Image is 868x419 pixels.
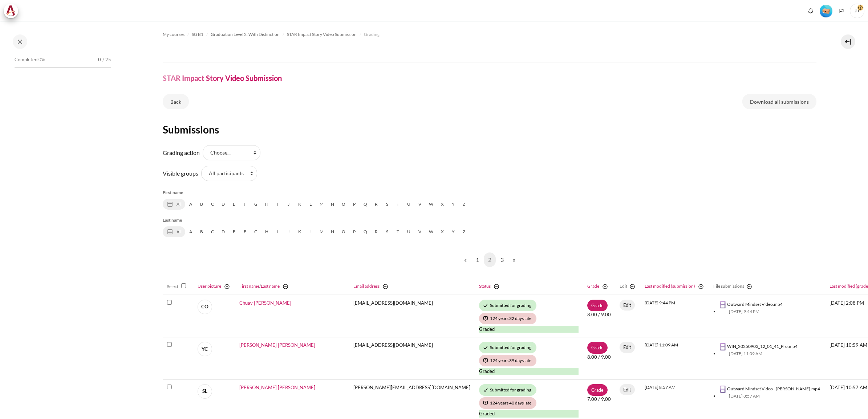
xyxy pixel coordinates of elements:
td: 8.00 / 9.00 [583,337,615,380]
span: JT [850,4,864,18]
a: M [316,199,327,210]
nav: Navigation bar [163,29,816,40]
a: Outward Mindset Video - [PERSON_NAME].mp4 [727,386,820,391]
a: T [393,199,403,210]
td: [DATE] 9:44 PM [640,295,709,337]
a: L [305,199,316,210]
a: I [272,226,283,237]
img: switch_minus [697,283,705,290]
td: [EMAIL_ADDRESS][DOMAIN_NAME] [349,337,475,380]
span: My courses [163,31,184,38]
a: All [163,199,185,210]
div: Submitted for grading [479,342,536,353]
a: Email address [353,283,380,289]
a: [PERSON_NAME] [PERSON_NAME] [239,342,315,348]
a: Architeck Architeck [4,4,22,18]
a: Chuay [PERSON_NAME] [239,300,291,306]
a: P [349,226,360,237]
a: J [283,226,294,237]
a: Edit [620,300,635,311]
img: switch_minus [601,283,609,290]
a: User picture [198,283,221,289]
div: Graded [479,326,579,333]
a: 2 [484,252,496,267]
a: YC [198,342,215,356]
label: Visible groups [163,169,198,178]
a: Last modified (submission) [645,283,695,289]
a: Last name [261,283,280,289]
td: [EMAIL_ADDRESS][DOMAIN_NAME] [349,295,475,337]
div: Level #1 [820,4,832,17]
a: Back [163,94,189,109]
a: Previous page [460,252,471,267]
a: F [240,226,251,237]
img: Architeck [6,5,16,16]
div: Submitted for grading [479,300,536,311]
a: First name [239,283,259,289]
h5: Last name [163,217,816,223]
a: Y [448,226,459,237]
a: Z [459,226,470,237]
img: Outward Mindset Video - Andy Lin.mp4 [719,386,726,393]
span: 0 [98,56,101,63]
img: switch_minus [746,283,753,290]
img: Outward Mindset Video.mp4 [719,301,726,308]
a: H [261,199,272,210]
a: E [229,226,240,237]
a: Grade [587,384,608,396]
span: / 25 [102,56,111,63]
a: T [393,226,403,237]
a: C [207,226,218,237]
a: B [196,226,207,237]
a: O [338,199,349,210]
input: Select all [181,283,186,288]
span: Grading [364,31,380,38]
img: Level #1 [820,5,832,17]
a: 3 [496,252,508,267]
a: Grade [587,283,599,289]
h5: First name [163,189,816,196]
a: G [251,226,261,237]
a: [PERSON_NAME] [PERSON_NAME] [239,385,315,390]
a: Grading [364,30,380,39]
a: G [251,199,261,210]
a: I [272,199,283,210]
a: User menu [850,4,864,18]
h2: Submissions [163,123,816,136]
a: Z [459,199,470,210]
a: V [414,226,425,237]
a: D [218,226,229,237]
a: Y [448,199,459,210]
a: V [414,199,425,210]
a: Hide Status [491,283,500,290]
a: Hide File submissions [744,283,753,290]
a: Grade [587,342,608,353]
a: S [382,226,393,237]
th: Edit [615,279,640,295]
a: X [437,226,448,237]
span: « [464,255,467,264]
a: Hide Email address [380,283,389,290]
img: switch_minus [493,283,500,290]
h4: STAR Impact Story Video Submission [163,73,282,83]
a: S [382,199,393,210]
a: Q [360,199,371,210]
div: 124 years 40 days late [479,397,536,409]
a: P [349,199,360,210]
img: switch_minus [223,283,231,290]
a: My courses [163,30,184,39]
label: Grading action [163,148,200,157]
div: Submitted for grading [479,384,536,396]
a: J [283,199,294,210]
div: Graded [479,368,579,375]
td: 8.00 / 9.00 [583,295,615,337]
a: U [403,226,414,237]
a: O [338,226,349,237]
a: Download all submissions [742,94,816,109]
a: Graduation Level 2: With Distinction [211,30,280,39]
span: CO [198,300,212,314]
a: R [371,226,382,237]
img: switch_minus [382,283,389,290]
